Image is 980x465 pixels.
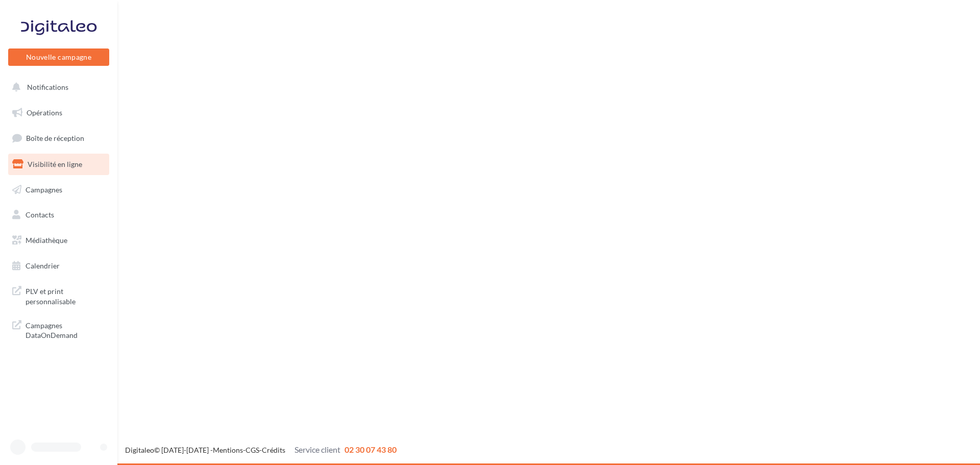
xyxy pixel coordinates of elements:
[26,261,60,270] span: Calendrier
[262,446,285,454] a: Crédits
[6,127,111,149] a: Boîte de réception
[6,154,111,175] a: Visibilité en ligne
[6,77,107,98] button: Notifications
[26,210,54,219] span: Contacts
[6,255,111,277] a: Calendrier
[125,446,397,454] span: © [DATE]-[DATE] - - -
[26,284,105,306] span: PLV et print personnalisable
[6,280,111,310] a: PLV et print personnalisable
[6,314,111,345] a: Campagnes DataOnDemand
[28,160,82,168] span: Visibilité en ligne
[27,108,62,117] span: Opérations
[6,102,111,124] a: Opérations
[6,204,111,226] a: Contacts
[27,83,68,91] span: Notifications
[26,236,67,244] span: Médiathèque
[295,445,340,454] span: Service client
[6,179,111,201] a: Campagnes
[26,319,105,340] span: Campagnes DataOnDemand
[26,185,62,193] span: Campagnes
[246,446,259,454] a: CGS
[8,48,109,66] button: Nouvelle campagne
[345,445,397,454] span: 02 30 07 43 80
[6,230,111,251] a: Médiathèque
[26,134,84,142] span: Boîte de réception
[213,446,243,454] a: Mentions
[125,446,154,454] a: Digitaleo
